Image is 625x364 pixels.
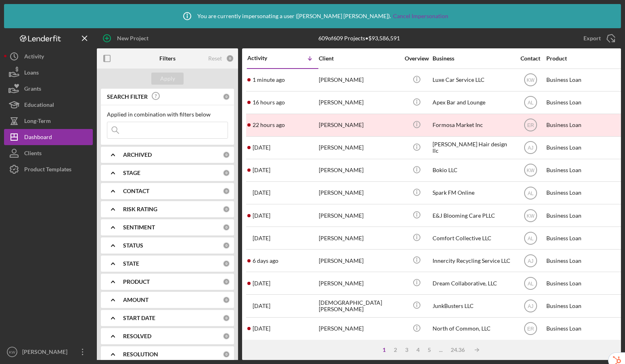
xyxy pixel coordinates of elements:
div: [PERSON_NAME] [20,344,73,362]
div: Applied in combination with filters below [107,111,228,118]
time: 2025-08-11 21:33 [253,325,270,332]
div: 0 [223,169,230,177]
div: Apply [160,73,175,85]
div: Activity [247,55,283,61]
div: [PERSON_NAME] [319,69,399,91]
div: Comfort Collective LLC [433,227,513,249]
time: 2025-08-18 20:32 [253,189,270,196]
div: 0 [223,206,230,213]
b: Filters [159,55,176,62]
div: Client [319,55,399,62]
b: AMOUNT [123,297,148,303]
div: 0 [226,54,234,62]
text: AL [527,100,533,106]
button: Export [575,30,621,46]
button: Apply [151,73,184,85]
div: Educational [24,97,54,115]
text: KW [527,77,535,83]
time: 2025-08-22 14:58 [253,77,285,83]
div: JunkBusters LLC [433,295,513,316]
b: STATE [123,260,139,267]
b: SENTIMENT [123,224,155,231]
div: Activity [24,48,44,67]
time: 2025-08-21 22:54 [253,99,285,106]
b: RISK RATING [123,206,157,212]
div: [PERSON_NAME] [319,92,399,113]
button: Activity [4,48,93,64]
div: [DEMOGRAPHIC_DATA][PERSON_NAME] [319,295,399,316]
a: Dashboard [4,129,93,145]
text: AJ [527,304,533,309]
text: KW [527,213,535,218]
a: Cancel Impersonation [393,13,448,19]
div: Innercity Recycling Service LLC [433,250,513,271]
div: 4 [412,347,424,353]
time: 2025-08-20 16:49 [253,144,270,151]
div: Product Templates [24,161,71,179]
button: Clients [4,145,93,161]
text: AJ [527,258,533,264]
text: KW [9,350,15,354]
div: Loans [24,64,39,83]
text: ER [527,123,534,128]
text: KW [527,168,535,173]
text: AL [527,281,533,286]
div: New Project [117,30,148,46]
button: Educational [4,97,93,113]
div: 0 [223,187,230,195]
time: 2025-08-20 04:17 [253,167,270,173]
b: PRODUCT [123,279,150,285]
div: 0 [223,224,230,231]
div: Bokio LLC [433,160,513,181]
div: [PERSON_NAME] [319,114,399,136]
button: Product Templates [4,161,93,177]
div: [PERSON_NAME] [319,227,399,249]
text: ER [527,326,534,332]
time: 2025-08-21 17:18 [253,122,285,128]
time: 2025-08-14 19:39 [253,303,270,309]
text: AL [527,235,533,241]
div: Reset [208,55,222,62]
div: 5 [424,347,435,353]
div: [PERSON_NAME] Hair design llc [433,137,513,158]
div: 0 [223,151,230,158]
a: Loans [4,64,93,81]
div: 0 [223,333,230,340]
b: START DATE [123,315,155,321]
div: 2 [390,347,401,353]
button: KW[PERSON_NAME] [4,344,93,360]
time: 2025-08-18 02:26 [253,235,270,241]
div: [PERSON_NAME] [319,250,399,271]
div: 0 [223,93,230,100]
div: Dream Collaborative, LLC [433,272,513,294]
div: [PERSON_NAME] [319,182,399,204]
text: AJ [527,145,533,151]
b: STATUS [123,242,143,249]
div: Dashboard [24,129,52,147]
b: STAGE [123,170,140,176]
div: [PERSON_NAME] [319,137,399,158]
b: SEARCH FILTER [107,94,148,100]
text: AL [527,190,533,196]
time: 2025-08-15 19:57 [253,280,270,287]
time: 2025-08-16 21:29 [253,258,278,264]
div: Formosa Market Inc [433,114,513,136]
div: Apex Bar and Lounge [433,92,513,113]
button: Long-Term [4,113,93,129]
b: CONTACT [123,188,149,194]
div: 3 [401,347,412,353]
div: Overview [401,55,432,62]
div: You are currently impersonating a user ( [PERSON_NAME] [PERSON_NAME] ). [177,6,448,26]
button: Grants [4,81,93,97]
div: 0 [223,242,230,249]
div: Luxe Car Service LLC [433,69,513,91]
div: 0 [223,260,230,267]
div: 24.36 [447,347,469,353]
div: Contact [515,55,546,62]
button: New Project [97,30,157,46]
